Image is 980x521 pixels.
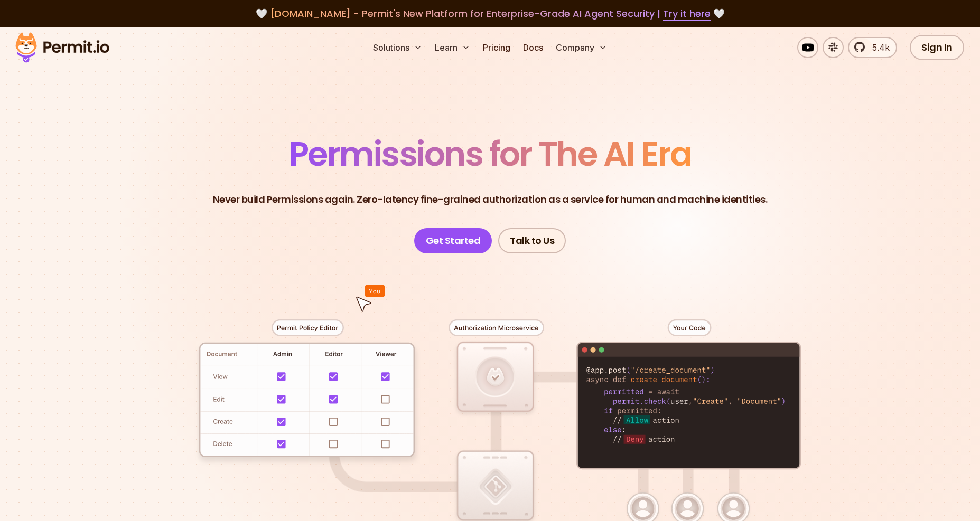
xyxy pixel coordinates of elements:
[431,37,474,58] button: Learn
[479,37,515,58] a: Pricing
[519,37,547,58] a: Docs
[663,7,711,21] a: Try it here
[270,7,711,20] span: [DOMAIN_NAME] - Permit's New Platform for Enterprise-Grade AI Agent Security |
[289,130,692,177] span: Permissions for The AI Era
[910,35,964,60] a: Sign In
[25,6,955,21] div: 🤍 🤍
[414,228,492,253] a: Get Started
[213,192,768,207] p: Never build Permissions again. Zero-latency fine-grained authorization as a service for human and...
[498,228,566,253] a: Talk to Us
[848,37,897,58] a: 5.4k
[866,41,890,54] span: 5.4k
[552,37,611,58] button: Company
[369,37,426,58] button: Solutions
[11,30,114,65] img: Permit logo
